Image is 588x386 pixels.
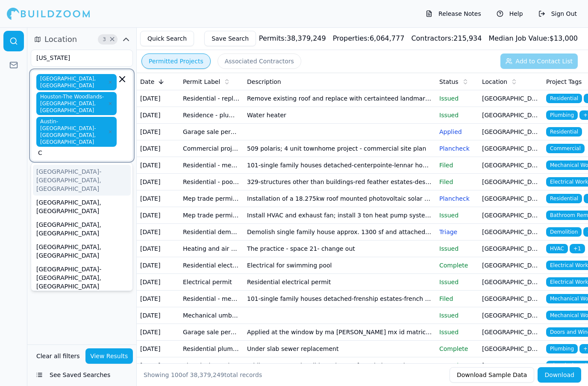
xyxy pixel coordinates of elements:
span: Residential [546,194,582,203]
td: [GEOGRAPHIC_DATA], [GEOGRAPHIC_DATA] [479,174,543,190]
td: Water heater [244,107,436,124]
div: 38,379,249 [259,33,326,44]
span: Clear Location filters [109,37,115,42]
td: Demolish single family house approx. 1300 sf and attached garage 1000 sf. Remove slab and sidewalk [244,224,436,241]
span: 38,379,249 [190,371,224,378]
td: [DATE] [137,90,179,107]
span: Median Job Value: [488,34,549,42]
td: [GEOGRAPHIC_DATA], [GEOGRAPHIC_DATA] [479,157,543,174]
p: Applied [439,128,475,136]
td: [GEOGRAPHIC_DATA], [GEOGRAPHIC_DATA] [479,324,543,341]
button: View Results [85,348,133,364]
td: Installation of a 18.275kw roof mounted photovoltaic solar system; installation of a 18.275kw roo... [244,190,436,207]
p: Filed [439,161,475,169]
td: Heating and air conditioning [179,241,244,257]
td: Residential - mechanical [179,291,244,307]
span: Properties: [333,34,370,42]
button: See Saved Searches [31,367,133,383]
td: [DATE] [137,274,179,291]
td: [DATE] [137,224,179,241]
td: Mep trade permits application [179,207,244,224]
p: Plancheck [439,144,475,153]
td: Adding power to the slide and steps for existing pool [244,357,436,374]
span: Austin-[GEOGRAPHIC_DATA]-[GEOGRAPHIC_DATA], [GEOGRAPHIC_DATA] [36,117,117,147]
td: [DATE] [137,291,179,307]
td: [DATE] [137,140,179,157]
td: Residential - mechanical [179,157,244,174]
td: [GEOGRAPHIC_DATA], [GEOGRAPHIC_DATA] [479,241,543,257]
span: Permit Label [183,77,220,86]
td: Residence - plumbing [179,107,244,124]
span: Residential [546,94,582,103]
button: Associated Contractors [218,53,301,69]
p: Issued [439,311,475,320]
span: Description [247,77,281,86]
span: 100 [171,371,182,378]
span: Project Tags [546,77,582,86]
span: Location [44,33,77,45]
td: Remove existing roof and replace with certainteed landmark (moire black) [244,90,436,107]
span: Residential [546,127,582,137]
div: 215,934 [411,33,482,44]
p: Issued [439,94,475,103]
p: Filed [439,178,475,186]
span: Demolition [546,227,582,237]
td: [DATE] [137,324,179,341]
div: [GEOGRAPHIC_DATA]-[GEOGRAPHIC_DATA], [GEOGRAPHIC_DATA] [33,262,131,293]
td: Residential electrical permit [179,257,244,274]
button: Release Notes [421,7,485,21]
td: Garage sale permit - residential garage sale [179,124,244,140]
div: [GEOGRAPHIC_DATA], [GEOGRAPHIC_DATA] [33,218,131,240]
span: Plumbing [546,110,578,120]
span: Date [140,77,154,86]
td: [GEOGRAPHIC_DATA], [GEOGRAPHIC_DATA] [479,224,543,241]
p: Issued [439,278,475,286]
span: Plumbing [546,344,578,353]
span: Contractors: [411,34,453,42]
td: [DATE] [137,124,179,140]
td: [DATE] [137,357,179,374]
td: [GEOGRAPHIC_DATA], [GEOGRAPHIC_DATA] [479,90,543,107]
p: Issued [439,111,475,119]
span: Commercial [546,144,585,153]
button: Save Search [204,31,256,46]
td: [DATE] [137,190,179,207]
button: Permitted Projects [141,53,211,69]
td: 101-single family houses detached-centerpointe-lennar homes [244,157,436,174]
button: Download Sample Data [450,367,534,383]
div: 6,064,777 [333,33,405,44]
div: [GEOGRAPHIC_DATA], [GEOGRAPHIC_DATA] [33,196,131,218]
td: Commercial project application [179,140,244,157]
button: Sign Out [534,7,581,21]
span: Location [482,77,507,86]
td: Install HVAC and exhaust fan; install 3 ton heat pump system and exhaust fan in bathroom [244,207,436,224]
td: 101-single family houses detached-frenship estates-french brothers homes [244,291,436,307]
p: Issued [439,361,475,370]
span: HVAC [546,244,568,253]
p: Complete [439,261,475,270]
td: Electrical permit (residential) [179,357,244,374]
td: Residential - pool electrical [179,174,244,190]
td: Applied at the window by ma [PERSON_NAME] mx id matricula used as identification. Permit and tags... [244,324,436,341]
button: Quick Search [140,31,194,46]
span: 3 [100,35,109,44]
td: Residential electrical permit [244,274,436,291]
p: Complete [439,344,475,353]
td: [DATE] [137,257,179,274]
td: 509 polaris; 4 unit townhome project - commercial site plan [244,140,436,157]
div: [GEOGRAPHIC_DATA], [GEOGRAPHIC_DATA] [33,240,131,262]
td: [GEOGRAPHIC_DATA], [GEOGRAPHIC_DATA] [479,291,543,307]
button: Location3Clear Location filters [31,33,133,46]
td: [DATE] [137,174,179,190]
td: Electrical for swimming pool [244,257,436,274]
span: Houston-The Woodlands-[GEOGRAPHIC_DATA], [GEOGRAPHIC_DATA] [36,92,117,115]
td: Garage sale permit - residential garage sale [179,324,244,341]
td: Mep trade permits application [179,190,244,207]
span: Permits: [259,34,287,42]
td: [DATE] [137,241,179,257]
td: [GEOGRAPHIC_DATA], [GEOGRAPHIC_DATA] [479,307,543,324]
td: [DATE] [137,341,179,357]
td: [GEOGRAPHIC_DATA], [GEOGRAPHIC_DATA] [479,207,543,224]
td: Residential - replacement roof [179,90,244,107]
span: Status [439,77,459,86]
